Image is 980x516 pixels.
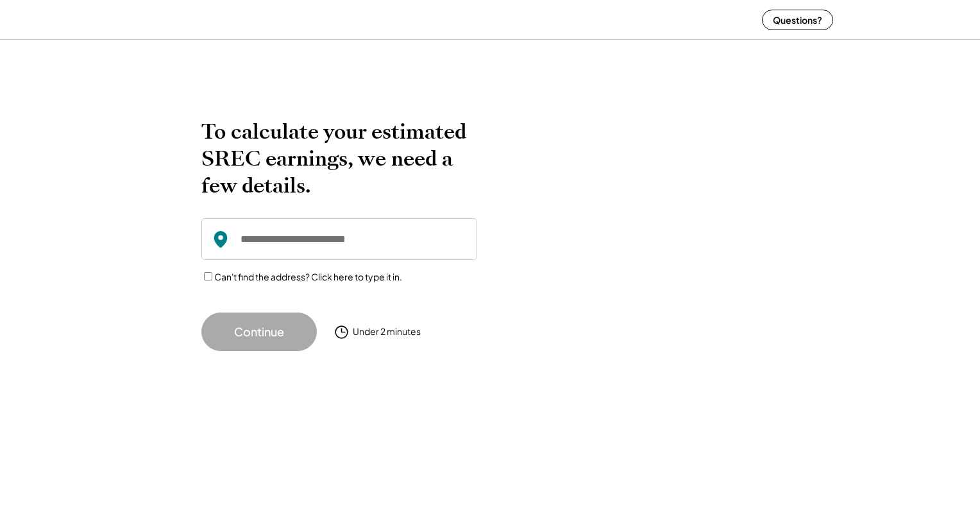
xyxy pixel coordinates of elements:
img: yH5BAEAAAAALAAAAAABAAEAAAIBRAA7 [509,118,759,324]
label: Can't find the address? Click here to type it in. [214,271,402,282]
button: Questions? [762,10,833,30]
h2: To calculate your estimated SREC earnings, we need a few details. [201,118,477,199]
div: Under 2 minutes [353,325,421,338]
img: yH5BAEAAAAALAAAAAABAAEAAAIBRAA7 [147,3,237,37]
button: Continue [201,313,317,351]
